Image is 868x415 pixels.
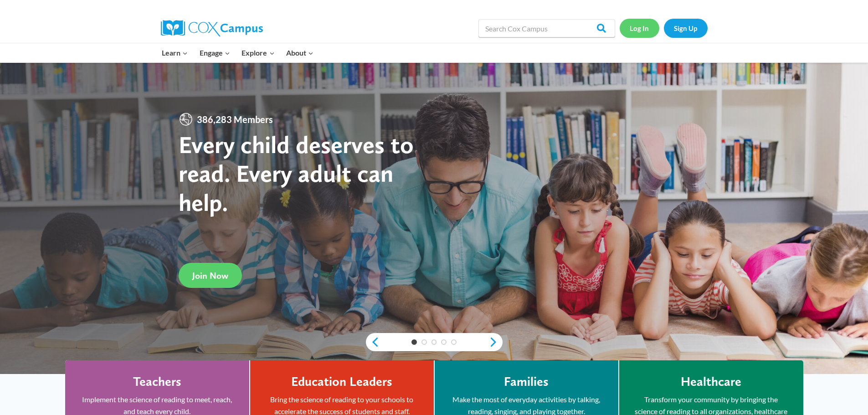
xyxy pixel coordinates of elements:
button: Child menu of Learn [156,43,194,62]
a: Log In [620,19,659,37]
a: 4 [441,339,447,345]
a: previous [366,337,380,348]
h4: Healthcare [681,374,741,389]
a: Join Now [179,263,242,288]
a: 1 [411,339,417,345]
button: Child menu of About [280,43,319,62]
nav: Primary Navigation [156,43,319,62]
h4: Families [504,374,549,389]
span: Join Now [192,270,228,281]
strong: Every child deserves to read. Every adult can help. [179,130,414,217]
a: 5 [451,339,457,345]
div: content slider buttons [366,333,503,351]
a: Sign Up [664,19,708,37]
img: Cox Campus [161,20,263,36]
h4: Teachers [133,374,181,389]
a: 3 [431,339,437,345]
button: Child menu of Explore [236,43,281,62]
h4: Education Leaders [291,374,392,389]
a: 2 [421,339,427,345]
a: next [489,337,503,348]
span: 386,283 Members [193,112,277,127]
button: Child menu of Engage [194,43,236,62]
input: Search Cox Campus [478,19,615,37]
nav: Secondary Navigation [620,19,708,37]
